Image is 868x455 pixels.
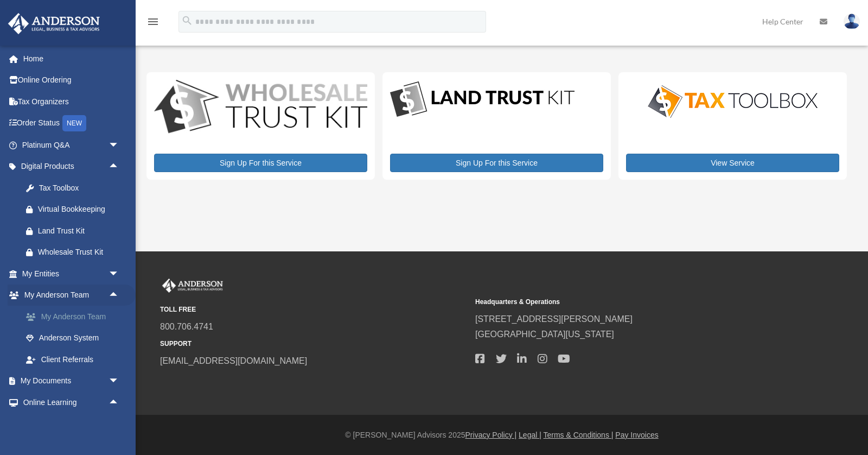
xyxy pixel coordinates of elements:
span: arrow_drop_up [108,391,130,414]
a: Legal | [519,431,541,439]
a: Courses [15,413,136,435]
div: Wholesale Trust Kit [38,245,117,259]
span: arrow_drop_up [108,285,130,307]
a: Wholesale Trust Kit [15,242,130,263]
small: TOLL FREE [160,304,468,315]
a: Land Trust Kit [15,220,130,242]
a: Tax Toolbox [15,177,130,199]
img: Anderson Advisors Platinum Portal [5,13,103,34]
img: User Pic [844,14,860,29]
i: search [181,15,193,27]
a: My Entitiesarrow_drop_down [8,263,136,285]
a: My Documentsarrow_drop_down [8,370,136,392]
a: View Service [626,154,839,172]
img: WS-Trust-Kit-lgo-1.jpg [154,80,367,136]
a: 800.706.4741 [160,322,213,331]
a: Online Learningarrow_drop_up [8,391,136,413]
a: Sign Up For this Service [390,154,603,172]
div: NEW [62,115,86,131]
a: Platinum Q&Aarrow_drop_down [8,134,136,156]
span: arrow_drop_down [108,263,130,285]
a: My Anderson Team [15,306,136,327]
span: arrow_drop_up [108,156,130,178]
span: arrow_drop_down [108,370,130,393]
a: Virtual Bookkeeping [15,199,130,220]
small: Headquarters & Operations [475,296,783,308]
a: Order StatusNEW [8,112,136,135]
div: Tax Toolbox [38,181,117,195]
a: Terms & Conditions | [544,431,614,439]
a: Digital Productsarrow_drop_up [8,156,130,178]
a: Tax Organizers [8,91,136,112]
i: menu [146,15,159,28]
a: Online Ordering [8,69,136,91]
a: Sign Up For this Service [154,154,367,172]
a: [STREET_ADDRESS][PERSON_NAME] [475,314,633,324]
a: Anderson System [15,327,136,349]
div: © [PERSON_NAME] Advisors 2025 [136,428,868,442]
div: Land Trust Kit [38,224,117,238]
div: Virtual Bookkeeping [38,203,117,216]
a: Pay Invoices [615,431,658,439]
a: [GEOGRAPHIC_DATA][US_STATE] [475,330,614,339]
a: Home [8,48,136,69]
img: LandTrust_lgo-1.jpg [390,80,575,119]
a: [EMAIL_ADDRESS][DOMAIN_NAME] [160,356,307,365]
span: arrow_drop_down [108,134,130,156]
a: Privacy Policy | [465,431,517,439]
img: Anderson Advisors Platinum Portal [160,279,225,293]
a: My Anderson Teamarrow_drop_up [8,285,136,306]
small: SUPPORT [160,338,468,350]
a: Client Referrals [15,349,136,370]
a: menu [146,19,159,28]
